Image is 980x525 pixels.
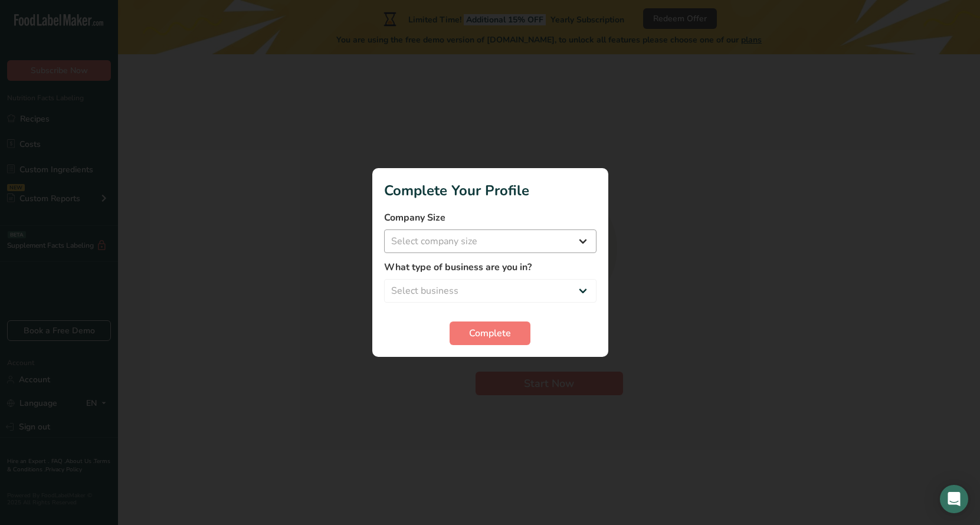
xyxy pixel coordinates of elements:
[384,260,596,274] label: What type of business are you in?
[384,211,596,225] label: Company Size
[469,326,511,340] span: Complete
[384,180,596,201] h1: Complete Your Profile
[450,321,530,345] button: Complete
[940,485,968,513] div: Open Intercom Messenger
